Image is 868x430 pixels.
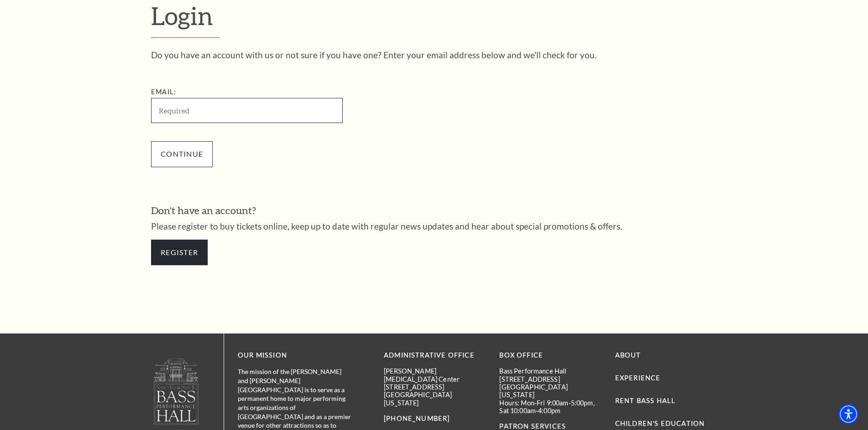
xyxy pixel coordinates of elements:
[151,222,717,230] p: Please register to buy tickets online, keep up to date with regular news updates and hear about s...
[151,1,213,30] span: Login
[499,383,601,399] p: [GEOGRAPHIC_DATA][US_STATE]
[238,350,352,361] p: OUR MISSION
[499,367,601,375] p: Bass Performance Hall
[151,88,176,96] label: Email:
[151,51,717,59] p: Do you have an account with us or not sure if you have one? Enter your email address below and we...
[151,98,343,123] input: Required
[151,240,208,265] a: Register
[615,374,661,382] a: Experience
[615,397,675,404] a: Rent Bass Hall
[151,204,717,218] h3: Don't have an account?
[615,351,641,359] a: About
[151,141,213,167] input: Submit button
[499,375,601,383] p: [STREET_ADDRESS]
[384,383,486,391] p: [STREET_ADDRESS]
[499,399,601,415] p: Hours: Mon-Fri 9:00am-5:00pm, Sat 10:00am-4:00pm
[384,350,486,361] p: Administrative Office
[153,358,199,425] img: owned and operated by Performing Arts Fort Worth, A NOT-FOR-PROFIT 501(C)3 ORGANIZATION
[384,391,486,407] p: [GEOGRAPHIC_DATA][US_STATE]
[384,367,486,383] p: [PERSON_NAME][MEDICAL_DATA] Center
[384,413,486,425] p: [PHONE_NUMBER]
[838,404,858,424] div: Accessibility Menu
[499,350,601,361] p: BOX OFFICE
